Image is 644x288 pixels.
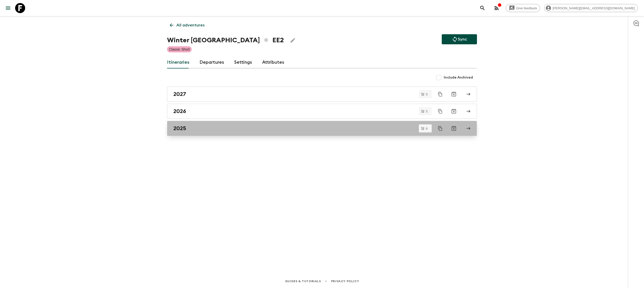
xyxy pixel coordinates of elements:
[436,90,445,99] button: Duplicate
[167,87,477,102] a: 2027
[444,75,473,80] span: Include Archived
[544,4,638,12] div: [PERSON_NAME][EMAIL_ADDRESS][DOMAIN_NAME]
[506,4,540,12] a: Give feedback
[169,47,190,52] p: Classic Short
[513,6,540,10] span: Give feedback
[285,278,321,284] a: Guides & Tutorials
[167,35,284,45] h1: Winter [GEOGRAPHIC_DATA] EE2
[449,106,459,116] button: Archive
[167,20,207,30] a: All adventures
[167,121,477,136] a: 2025
[288,35,298,45] button: Edit Adventure Title
[423,93,431,96] span: 5
[331,278,359,284] a: Privacy Policy
[3,3,13,13] button: menu
[176,22,205,28] p: All adventures
[436,124,445,133] button: Duplicate
[167,56,189,68] a: Itineraries
[449,89,459,99] button: Archive
[449,123,459,133] button: Archive
[458,36,467,42] p: Sync
[199,56,224,68] a: Departures
[436,107,445,116] button: Duplicate
[234,56,252,68] a: Settings
[167,104,477,119] a: 2026
[262,56,284,68] a: Attributes
[442,34,477,44] button: Sync adventure departures to the booking engine
[173,91,186,97] h2: 2027
[477,3,488,13] button: search adventures
[173,125,186,132] h2: 2025
[173,108,186,115] h2: 2026
[423,110,431,113] span: 5
[423,127,431,130] span: 6
[550,6,638,10] span: [PERSON_NAME][EMAIL_ADDRESS][DOMAIN_NAME]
